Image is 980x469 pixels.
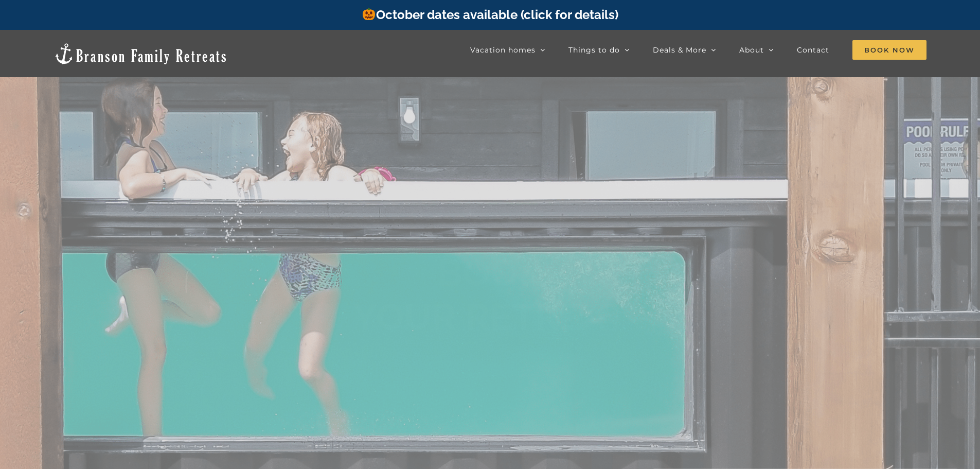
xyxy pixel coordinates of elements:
[568,46,620,54] span: Things to do
[353,250,627,338] b: BOOK YOUR RETREAT
[470,40,545,60] a: Vacation homes
[363,8,375,20] img: 🎃
[653,40,716,60] a: Deals & More
[852,40,926,60] a: Book Now
[852,40,926,60] span: Book Now
[54,42,228,65] img: Branson Family Retreats Logo
[797,46,829,54] span: Contact
[797,40,829,60] a: Contact
[739,40,774,60] a: About
[568,40,630,60] a: Things to do
[470,46,536,54] span: Vacation homes
[739,46,764,54] span: About
[362,7,618,22] a: October dates available (click for details)
[470,40,926,60] nav: Main Menu
[653,46,706,54] span: Deals & More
